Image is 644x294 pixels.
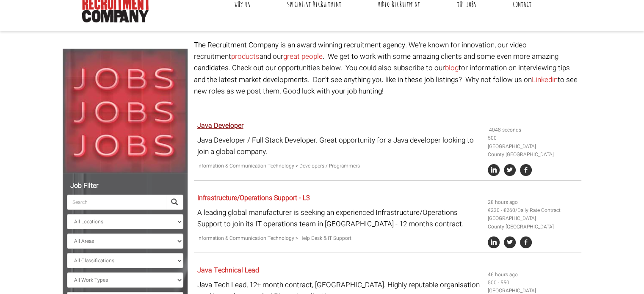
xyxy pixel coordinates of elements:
[197,207,481,230] p: A leading global manufacturer is seeking an experienced Infrastructure/Operations Support to join...
[63,49,188,173] img: Jobs, Jobs, Jobs
[488,134,578,142] li: 500
[197,265,259,275] a: Java Technical Lead
[67,182,183,190] h5: Job Filter
[488,271,578,279] li: 46 hours ago
[197,135,481,157] p: Java Developer / Full Stack Developer. Great opportunity for a Java developer looking to join a g...
[197,234,481,242] p: Information & Communication Technology > Help Desk & IT Support
[231,51,260,62] a: products
[197,162,481,170] p: Information & Communication Technology > Developers / Programmers
[488,126,578,134] li: -4048 seconds
[488,214,578,231] li: [GEOGRAPHIC_DATA] County [GEOGRAPHIC_DATA]
[197,193,310,203] a: Infrastructure/Operations Support - L3
[488,206,578,214] li: €230 - €260/Daily Rate Contract
[283,51,323,62] a: great people
[488,198,578,206] li: 28 hours ago
[488,279,578,287] li: 500 - 550
[197,121,243,131] a: Java Developer
[488,143,578,159] li: [GEOGRAPHIC_DATA] County [GEOGRAPHIC_DATA]
[445,63,459,73] a: blog
[67,195,166,210] input: Search
[532,74,558,85] a: Linkedin
[194,39,581,97] p: The Recruitment Company is an award winning recruitment agency. We're known for innovation, our v...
